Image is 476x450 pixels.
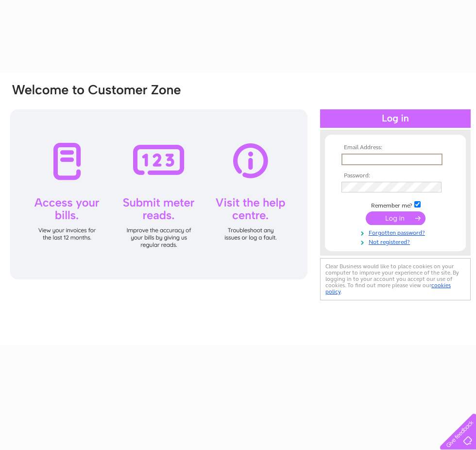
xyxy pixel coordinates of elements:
a: cookies policy [325,282,451,295]
td: Remember me? [339,200,452,209]
th: Email Address: [339,144,452,151]
a: Not registered? [341,237,452,246]
a: Forgotten password? [341,227,452,237]
div: Clear Business would like to place cookies on your computer to improve your experience of the sit... [320,258,471,300]
input: Submit [366,211,425,225]
th: Password: [339,173,452,179]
